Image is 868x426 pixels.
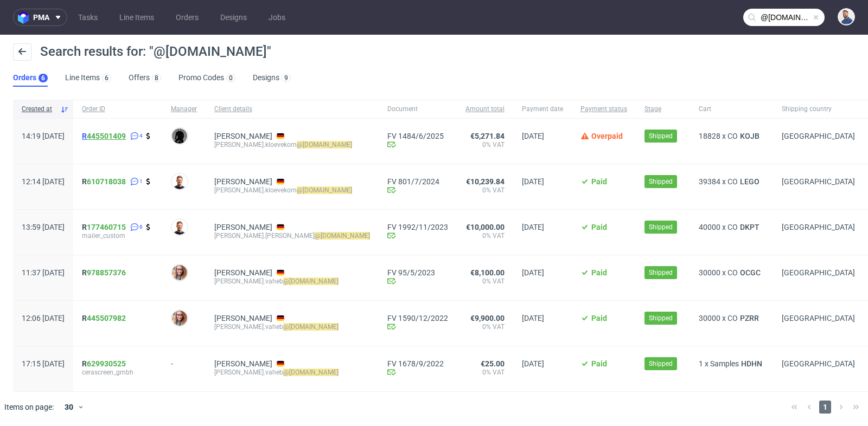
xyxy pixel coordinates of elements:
button: pma [13,9,67,26]
div: - [171,355,197,368]
span: Cart [699,105,764,114]
a: 177460715 [87,223,126,231]
span: cerascreen_gmbh [82,368,154,377]
div: 6 [41,74,45,82]
span: 30000 [699,314,720,322]
span: [DATE] [522,314,544,322]
mark: @[DOMAIN_NAME] [283,369,339,376]
span: Shipped [649,268,673,277]
span: 0% VAT [465,186,505,195]
span: Paid [591,359,607,368]
span: [GEOGRAPHIC_DATA] [782,314,855,322]
span: CO [727,223,738,231]
span: Shipped [649,131,673,141]
span: 39384 [699,177,720,186]
span: CO [727,177,738,186]
img: Marta Bazan [172,311,187,326]
div: [PERSON_NAME].vaheb [214,322,370,331]
div: [PERSON_NAME].[PERSON_NAME] [214,231,370,240]
span: 4 [139,132,143,140]
mark: @[DOMAIN_NAME] [315,232,370,240]
span: Shipping country [782,105,855,114]
span: €25.00 [481,359,505,368]
span: 30000 [699,268,720,277]
span: Payment status [580,105,627,114]
span: [DATE] [522,268,544,277]
span: Paid [591,268,607,277]
a: 1 [128,177,143,186]
a: 978857376 [87,268,126,277]
span: Order ID [82,105,154,114]
span: [GEOGRAPHIC_DATA] [782,359,855,368]
div: x [699,132,764,140]
span: 18828 [699,132,720,140]
a: Tasks [72,9,104,26]
a: Orders [169,9,205,26]
div: [PERSON_NAME].vaheb [214,368,370,377]
span: mailer_custom [82,231,154,240]
a: Line Items [113,9,161,26]
a: Offers8 [129,69,161,87]
span: 0% VAT [465,140,505,149]
a: FV 1678/9/2022 [387,359,448,368]
span: Created at [22,105,56,114]
a: [PERSON_NAME] [214,359,272,368]
span: 40000 [699,223,720,231]
span: €5,271.84 [470,132,505,140]
span: Document [387,105,448,114]
span: €10,239.84 [466,177,505,186]
a: 8 [128,223,143,231]
span: Shipped [649,359,673,369]
a: 629930525 [87,359,126,368]
div: x [699,359,764,368]
a: FV 801/7/2024 [387,177,448,186]
span: 0% VAT [465,322,505,331]
span: pma [33,14,49,21]
a: FV 1590/12/2022 [387,314,448,322]
div: 8 [155,74,158,82]
a: 4 [128,132,143,140]
a: [PERSON_NAME] [214,177,272,186]
a: [PERSON_NAME] [214,268,272,277]
mark: @[DOMAIN_NAME] [297,141,352,149]
a: DKPT [738,223,762,231]
span: R [82,177,126,186]
span: 12:14 [DATE] [22,177,65,186]
span: CO [727,314,738,322]
a: [PERSON_NAME] [214,314,272,322]
span: Samples [710,359,739,368]
a: [PERSON_NAME] [214,132,272,140]
span: KOJB [738,132,762,140]
span: Items on page: [4,402,54,412]
a: FV 95/5/2023 [387,268,448,277]
a: Designs9 [253,69,291,87]
span: CO [727,268,738,277]
span: 11:37 [DATE] [22,268,65,277]
span: Paid [591,314,607,322]
a: LEGO [738,177,762,186]
div: 0 [229,74,233,82]
span: [DATE] [522,223,544,231]
a: R629930525 [82,359,128,368]
a: 445507982 [87,314,126,322]
div: x [699,268,764,277]
span: Shipped [649,313,673,323]
span: Amount total [465,105,505,114]
a: Line Items6 [65,69,111,87]
a: Jobs [262,9,292,26]
span: Manager [171,105,197,114]
a: HDHN [739,359,764,368]
span: R [82,223,126,231]
img: Michał Wiszniewski [172,220,187,235]
img: logo [18,11,33,24]
div: [PERSON_NAME].vaheb [214,277,370,286]
div: [PERSON_NAME].kloevekorn [214,140,370,149]
span: 14:19 [DATE] [22,132,65,140]
span: [GEOGRAPHIC_DATA] [782,132,855,140]
span: Overpaid [591,132,623,140]
span: 0% VAT [465,277,505,286]
span: R [82,359,126,368]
